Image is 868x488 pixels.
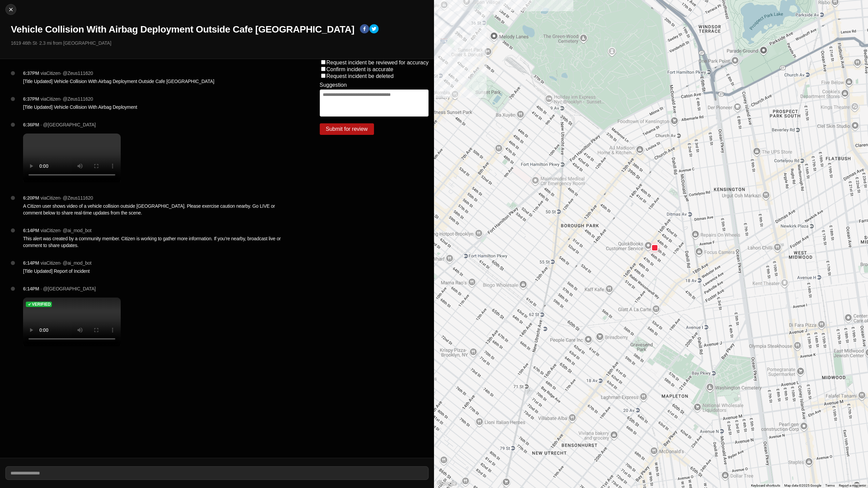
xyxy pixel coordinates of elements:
[751,483,780,488] button: Keyboard shortcuts
[41,260,92,266] p: via Citizen · @ ai_mod_bot
[23,104,293,110] p: [Title Updated] Vehicle Collision With Airbag Deployment
[41,96,93,102] p: via Citizen · @ Zeus111620
[23,203,293,216] p: A Citizen user shows video of a vehicle collision outside [GEOGRAPHIC_DATA]. Please exercise caut...
[23,268,293,274] p: [Title Updated] Report of Incident
[5,4,16,15] button: cancel
[839,484,866,487] a: Report a map error
[41,121,96,128] p: · @[GEOGRAPHIC_DATA]
[23,96,39,102] p: 6:37PM
[436,479,458,488] a: Open this area in Google Maps (opens a new window)
[23,227,39,234] p: 6:14PM
[11,40,429,46] p: 1619 46th St · 2.3 mi from [GEOGRAPHIC_DATA]
[32,302,51,307] h5: Verified
[825,484,835,487] a: Terms (opens in new tab)
[23,70,39,77] p: 6:37PM
[7,6,14,13] img: cancel
[23,78,293,85] p: [Title Updated] Vehicle Collision With Airbag Deployment Outside Cafe [GEOGRAPHIC_DATA]
[320,82,347,88] label: Suggestion
[320,123,374,135] button: Submit for review
[41,70,93,77] p: via Citizen · @ Zeus111620
[23,235,293,249] p: This alert was created by a community member. Citizen is working to gather more information. If y...
[327,73,394,79] label: Request incident be deleted
[360,24,369,35] button: facebook
[23,260,39,266] p: 6:14PM
[327,66,393,72] label: Confirm incident is accurate
[23,121,39,128] p: 6:36PM
[41,285,96,292] p: · @[GEOGRAPHIC_DATA]
[11,23,354,36] h1: Vehicle Collision With Airbag Deployment Outside Cafe [GEOGRAPHIC_DATA]
[784,484,821,487] span: Map data ©2025 Google
[436,479,458,488] img: Google
[41,227,92,234] p: via Citizen · @ ai_mod_bot
[41,195,93,201] p: via Citizen · @ Zeus111620
[369,24,379,35] button: twitter
[27,302,32,307] img: check
[23,195,39,201] p: 6:20PM
[23,285,39,292] p: 6:14PM
[327,60,429,65] label: Request incident be reviewed for accuracy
